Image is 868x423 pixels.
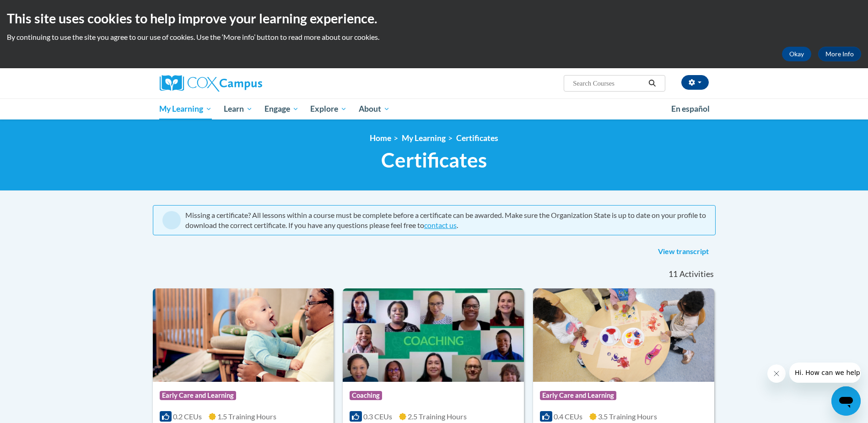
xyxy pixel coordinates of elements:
[651,244,716,259] a: View transcript
[782,47,811,61] button: Okay
[572,78,645,89] input: Search Courses
[218,98,259,119] a: Learn
[789,363,861,383] iframe: Message from company
[7,9,861,27] h2: This site uses cookies to help improve your learning experience.
[424,221,457,229] a: contact us
[304,98,353,119] a: Explore
[679,269,714,279] span: Activities
[353,98,396,119] a: About
[408,412,467,421] span: 2.5 Training Hours
[402,133,446,143] a: My Learning
[259,98,305,119] a: Engage
[370,133,391,143] a: Home
[645,78,659,89] button: Search
[173,412,202,421] span: 0.2 CEUs
[767,364,786,383] iframe: Close message
[598,412,657,421] span: 3.5 Training Hours
[554,412,582,421] span: 0.4 CEUs
[456,133,498,143] a: Certificates
[185,210,706,230] div: Missing a certificate? All lessons within a course must be complete before a certificate can be a...
[264,103,299,114] span: Engage
[540,391,616,400] span: Early Care and Learning
[160,75,334,92] a: Cox Campus
[533,288,714,382] img: Course Logo
[671,104,710,114] span: En español
[160,75,262,92] img: Cox Campus
[343,288,524,382] img: Course Logo
[224,103,253,114] span: Learn
[160,391,236,400] span: Early Care and Learning
[217,412,276,421] span: 1.5 Training Hours
[350,391,382,400] span: Coaching
[363,412,392,421] span: 0.3 CEUs
[381,148,487,172] span: Certificates
[154,98,218,119] a: My Learning
[831,386,861,416] iframe: Button to launch messaging window
[818,47,861,61] a: More Info
[681,75,709,90] button: Account Settings
[7,32,861,42] p: By continuing to use the site you agree to our use of cookies. Use the ‘More info’ button to read...
[159,103,212,114] span: My Learning
[359,103,390,114] span: About
[146,98,722,119] div: Main menu
[153,288,334,382] img: Course Logo
[669,269,678,279] span: 11
[5,6,74,14] span: Hi. How can we help?
[665,99,716,119] a: En español
[310,103,347,114] span: Explore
